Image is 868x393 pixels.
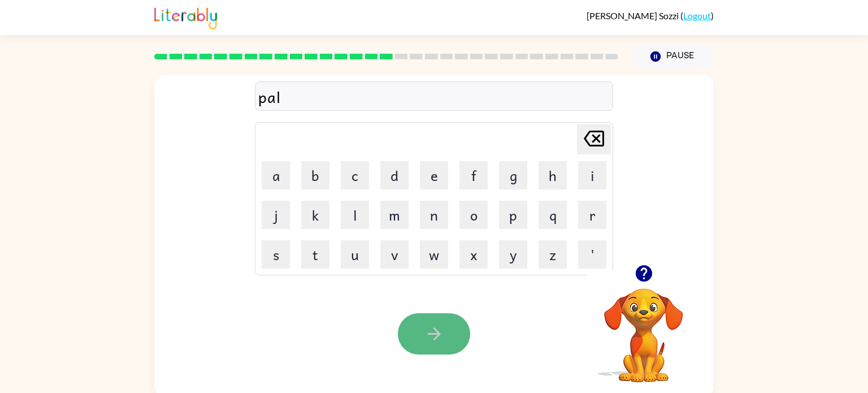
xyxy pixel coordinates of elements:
[341,161,369,189] button: c
[499,240,527,269] button: y
[459,201,488,229] button: o
[262,201,290,229] button: j
[380,201,409,229] button: m
[539,161,567,189] button: h
[539,240,567,269] button: z
[578,161,606,189] button: i
[587,10,714,21] div: ( )
[587,271,700,384] video: Your browser must support playing .mp4 files to use Literably. Please try using another browser.
[587,10,680,21] span: [PERSON_NAME] Sozzi
[420,240,448,269] button: w
[420,201,448,229] button: n
[301,161,329,189] button: b
[258,85,610,109] div: pal
[380,161,409,189] button: d
[420,161,448,189] button: e
[301,201,329,229] button: k
[341,240,369,269] button: u
[459,161,488,189] button: f
[154,5,217,29] img: Literably
[262,161,290,189] button: a
[459,240,488,269] button: x
[683,10,711,21] a: Logout
[301,240,329,269] button: t
[578,240,606,269] button: '
[539,201,567,229] button: q
[499,161,527,189] button: g
[341,201,369,229] button: l
[499,201,527,229] button: p
[262,240,290,269] button: s
[632,44,714,70] button: Pause
[578,201,606,229] button: r
[380,240,409,269] button: v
